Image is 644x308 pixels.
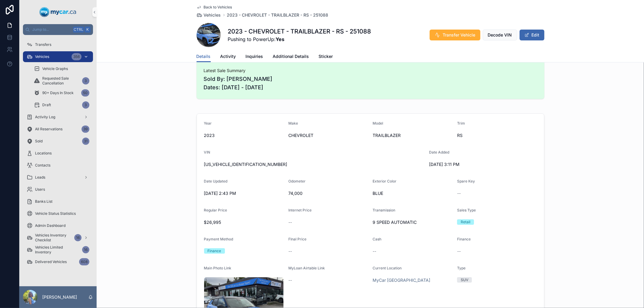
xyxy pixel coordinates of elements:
[30,100,93,110] a: Draft3
[246,51,263,63] a: Inquiries
[82,125,89,133] div: 39
[204,132,284,138] span: 2023
[246,53,263,59] span: Inquiries
[288,121,298,125] span: Make
[35,233,72,243] span: Vehicles Inventory Checklist
[373,219,452,225] span: 9 SPEED AUTOMATIC
[197,5,232,10] a: Back to Vehicles
[457,190,461,196] span: --
[82,101,89,109] div: 3
[319,53,333,59] span: Sticker
[457,121,465,125] span: Trim
[35,199,53,204] span: Banks List
[204,266,232,270] span: Main Photo Link
[461,277,468,283] div: SUV
[457,179,475,183] span: Spare Key
[35,187,45,192] span: Users
[288,132,368,138] span: CHEVROLET
[373,132,452,138] span: TRAILBLAZER
[72,53,82,60] div: 356
[19,35,97,275] div: scrollable content
[373,277,431,283] span: MyCar [GEOGRAPHIC_DATA]
[35,163,50,168] span: Contacts
[288,219,292,225] span: --
[373,190,452,196] span: BLUE
[204,68,537,74] span: Latest Sale Summary
[42,90,74,95] span: 90+ Days In Stock
[79,258,89,265] div: 608
[204,208,227,212] span: Regular Price
[520,30,544,40] button: Edit
[228,27,371,36] h1: 2023 - CHEVROLET - TRAILBLAZER - RS - 251088
[220,51,236,63] a: Activity
[23,220,93,231] a: Admin Dashboard
[227,12,328,18] a: 2023 - CHEVROLET - TRAILBLAZER - RS - 251088
[288,179,306,183] span: Odometer
[42,103,51,107] span: Draft
[429,161,509,167] span: [DATE] 3:11 PM
[35,211,76,216] span: Vehicle Status Statistics
[42,294,77,300] p: [PERSON_NAME]
[74,234,82,241] div: 16
[373,179,397,183] span: Exterior Color
[23,136,93,147] a: Sold31
[488,32,512,38] span: Decode VIN
[220,53,236,59] span: Activity
[273,51,309,63] a: Additional Details
[23,208,93,219] a: Vehicle Status Statistics
[35,223,66,228] span: Admin Dashboard
[23,244,93,255] a: Vehicles Limited Inventory16
[30,75,93,86] a: Requested Sale Cancellation3
[82,246,89,253] div: 16
[204,179,228,183] span: Date Updated
[197,53,211,59] span: Details
[373,266,402,270] span: Current Location
[457,237,471,241] span: Finance
[276,36,285,42] strong: Yes
[430,30,480,40] button: Transfer Vehicle
[35,115,55,119] span: Activity Log
[457,132,537,138] span: RS
[82,77,89,84] div: 3
[457,248,461,254] span: --
[373,121,383,125] span: Model
[82,138,89,145] div: 31
[30,63,93,74] a: Vehicle Graphs
[73,27,84,33] span: Ctrl
[204,219,284,225] span: $26,995
[23,172,93,183] a: Leads
[443,32,476,38] span: Transfer Vehicle
[23,24,93,35] button: Jump to...CtrlK
[204,237,233,241] span: Payment Method
[373,248,376,254] span: --
[288,190,368,196] span: 74,000
[23,256,93,267] a: Delivered Vehicles608
[35,54,49,59] span: Vehicles
[373,208,396,212] span: Transmission
[35,42,51,47] span: Transfers
[228,36,371,43] span: Pushing to PowerUp:
[288,237,306,241] span: FInal Price
[319,51,333,63] a: Sticker
[23,232,93,243] a: Vehicles Inventory Checklist16
[81,89,89,97] div: 50
[23,196,93,207] a: Banks List
[204,75,537,92] span: Sold By: [PERSON_NAME] Dates: [DATE] - [DATE]
[208,248,221,254] div: Finance
[40,7,76,17] img: App logo
[23,39,93,50] a: Transfers
[204,150,210,154] span: VIN
[461,219,470,225] div: Retail
[42,66,68,71] span: Vehicle Graphs
[35,139,43,144] span: Sold
[204,121,212,125] span: Year
[35,175,45,180] span: Leads
[273,53,309,59] span: Additional Details
[23,148,93,159] a: Locations
[483,30,517,40] button: Decode VIN
[42,76,80,86] span: Requested Sale Cancellation
[204,190,284,196] span: [DATE] 2:43 PM
[23,184,93,195] a: Users
[288,266,325,270] span: MyLoan Airtable Link
[197,51,211,62] a: Details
